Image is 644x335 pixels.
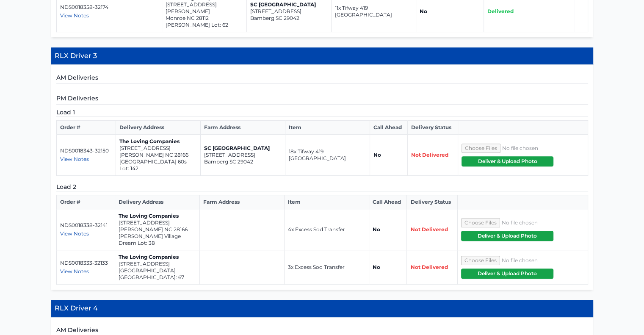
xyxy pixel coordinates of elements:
p: NDS0018358-32174 [60,4,158,11]
p: NDS0018333-32133 [60,260,111,266]
p: The Loving Companies [119,254,196,260]
th: Order # [56,121,116,135]
th: Item [285,121,370,135]
p: [STREET_ADDRESS] [119,260,196,267]
p: [STREET_ADDRESS] [119,219,196,226]
td: 3x Excess Sod Transfer [284,250,369,285]
span: Not Delivered [410,264,448,270]
p: [PERSON_NAME] Lot: 62 [166,22,243,28]
span: Not Delivered [411,152,448,158]
p: [STREET_ADDRESS] [250,8,328,15]
th: Delivery Address [116,121,200,135]
p: [STREET_ADDRESS][PERSON_NAME] [166,1,243,15]
p: The Loving Companies [119,213,196,219]
button: Deliver & Upload Photo [461,269,553,279]
span: View Notes [60,12,89,19]
strong: No [420,8,427,14]
th: Item [284,195,369,209]
p: [STREET_ADDRESS] [204,152,282,158]
button: Deliver & Upload Photo [461,231,553,241]
th: Farm Address [199,195,284,209]
h5: PM Deliveries [56,94,588,105]
span: Not Delivered [410,226,448,233]
h5: Load 1 [56,108,588,117]
button: Deliver & Upload Photo [462,156,553,166]
p: SC [GEOGRAPHIC_DATA] [250,1,328,8]
p: NDS0018338-32141 [60,222,111,229]
p: [GEOGRAPHIC_DATA] 60s Lot: 142 [119,158,197,172]
th: Farm Address [200,121,285,135]
p: [GEOGRAPHIC_DATA] [119,267,196,274]
p: [GEOGRAPHIC_DATA]: 67 [119,274,196,281]
p: [STREET_ADDRESS] [119,145,197,152]
strong: No [373,264,380,270]
h5: Load 2 [56,183,588,191]
td: 18x Tifway 419 [GEOGRAPHIC_DATA] [285,135,370,176]
strong: No [373,152,381,158]
p: SC [GEOGRAPHIC_DATA] [204,145,282,152]
p: NDS0018343-32150 [60,147,112,154]
th: Call Ahead [369,195,406,209]
p: The Loving Companies [119,138,197,145]
th: Delivery Address [115,195,199,209]
th: Delivery Status [407,121,458,135]
h4: RLX Driver 3 [51,47,593,65]
th: Call Ahead [370,121,407,135]
span: View Notes [60,156,89,162]
th: Delivery Status [407,195,457,209]
p: Bamberg SC 29042 [204,158,282,165]
span: View Notes [60,230,89,237]
p: [PERSON_NAME] Village Dream Lot: 38 [119,233,196,246]
span: View Notes [60,268,89,274]
h4: RLX Driver 4 [51,300,593,317]
th: Order # [56,195,115,209]
p: [PERSON_NAME] NC 28166 [119,226,196,233]
td: 4x Excess Sod Transfer [284,209,369,250]
p: Monroe NC 28112 [166,15,243,22]
h5: AM Deliveries [56,73,588,84]
strong: No [373,226,380,233]
p: Bamberg SC 29042 [250,15,328,22]
span: Delivered [487,8,514,14]
p: [PERSON_NAME] NC 28166 [119,152,197,158]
